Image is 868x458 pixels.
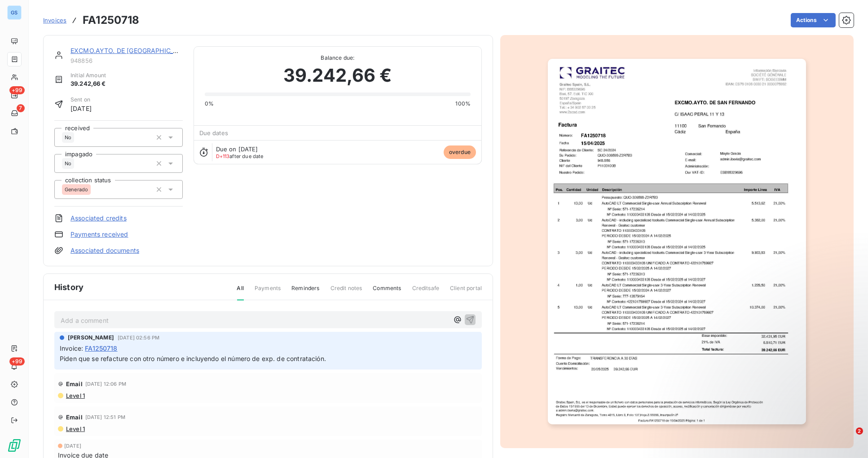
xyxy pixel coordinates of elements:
span: 0% [205,100,214,108]
a: Payments received [70,230,128,239]
span: History [54,281,84,293]
span: Invoice : [60,343,83,353]
a: Associated documents [70,246,139,255]
span: Payments [255,284,281,299]
span: after due date [216,154,264,159]
span: Balance due: [205,54,471,62]
span: Generado [65,187,88,192]
span: [DATE] 12:51 PM [85,414,125,420]
span: Email [66,414,83,421]
span: FA1250718 [85,343,117,353]
span: Credit notes [330,284,362,299]
iframe: Intercom live chat [837,427,859,449]
span: Invoices [43,17,66,24]
span: Sent on [70,96,92,104]
span: D+113 [216,153,230,159]
span: 948856 [70,57,183,64]
span: Piden que se refacture con otro número e incluyendo el número de exp. de contratación. [60,355,326,362]
span: [DATE] 12:06 PM [85,381,126,387]
span: Reminders [291,284,319,299]
h3: FA1250718 [83,12,139,28]
span: Comments [373,284,401,299]
a: Associated credits [70,214,127,223]
span: No [65,161,71,166]
span: [DATE] [64,443,81,449]
span: Client portal [450,284,482,299]
span: 39.242,66 € [70,79,106,88]
span: [PERSON_NAME] [68,334,114,342]
button: Actions [791,13,836,27]
a: Invoices [43,16,66,25]
span: +99 [9,86,25,94]
span: Level 1 [65,425,85,432]
img: Logo LeanPay [7,438,22,453]
span: 7 [17,104,25,112]
span: [DATE] [70,104,92,113]
span: 2 [856,427,863,435]
span: Due dates [199,129,228,137]
span: overdue [444,145,476,159]
iframe: Intercom notifications message [688,371,868,434]
span: [DATE] 02:56 PM [118,335,159,340]
span: No [65,135,71,140]
span: Due on [DATE] [216,145,258,153]
span: 100% [455,100,471,108]
img: invoice_thumbnail [548,59,806,424]
span: +99 [9,357,25,366]
a: EXCMO.AYTO. DE [GEOGRAPHIC_DATA][PERSON_NAME] [70,47,245,54]
span: Initial Amount [70,71,106,79]
span: All [237,284,244,300]
span: 39.242,66 € [283,62,392,89]
span: Email [66,380,83,388]
div: GS [7,5,22,20]
span: Creditsafe [412,284,440,299]
span: Level 1 [65,392,85,399]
